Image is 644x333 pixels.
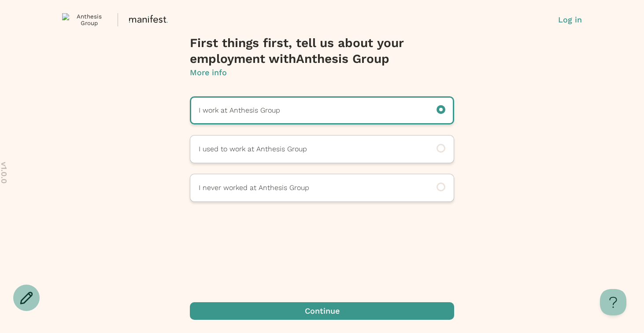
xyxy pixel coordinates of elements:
p: I work at Anthesis Group [199,105,421,116]
span: Anthesis Group [296,51,389,66]
h4: First things first, tell us about your employment with [190,35,454,67]
iframe: Toggle Customer Support [600,289,626,315]
img: Anthesis Group [62,13,109,26]
button: More info [190,67,227,79]
button: Log in [558,14,582,26]
p: I used to work at Anthesis Group [199,144,421,154]
p: I never worked at Anthesis Group [199,183,421,193]
button: Continue [190,302,454,320]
